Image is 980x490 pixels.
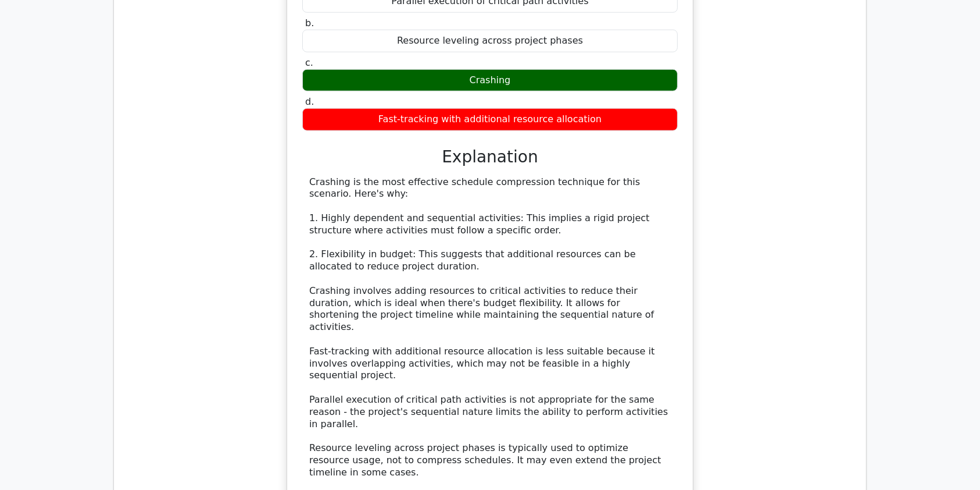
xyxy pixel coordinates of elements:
div: Resource leveling across project phases [302,30,678,52]
span: b. [305,17,314,29]
span: c. [305,57,313,68]
span: d. [305,96,314,107]
div: Crashing [302,69,678,92]
div: Fast-tracking with additional resource allocation [302,108,678,131]
h3: Explanation [309,147,671,167]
